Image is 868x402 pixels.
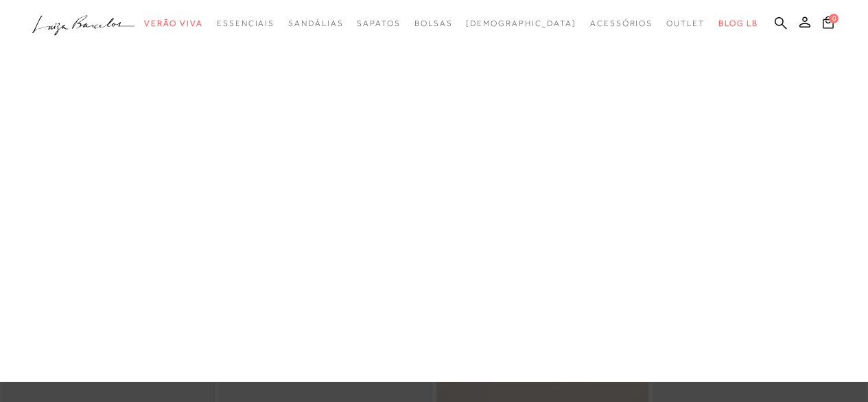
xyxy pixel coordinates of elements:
[217,11,274,36] a: categoryNavScreenReaderText
[590,11,653,36] a: categoryNavScreenReaderText
[144,19,203,28] span: Verão Viva
[357,11,400,36] a: categoryNavScreenReaderText
[819,15,838,34] button: 0
[718,11,758,36] a: BLOG LB
[466,19,576,28] span: [DEMOGRAPHIC_DATA]
[666,19,705,28] span: Outlet
[414,19,453,28] span: Bolsas
[466,11,576,36] a: noSubCategoriesText
[288,19,343,28] span: Sandálias
[217,19,274,28] span: Essenciais
[144,11,203,36] a: categoryNavScreenReaderText
[288,11,343,36] a: categoryNavScreenReaderText
[718,19,758,28] span: BLOG LB
[414,11,453,36] a: categoryNavScreenReaderText
[590,19,653,28] span: Acessórios
[666,11,705,36] a: categoryNavScreenReaderText
[357,19,400,28] span: Sapatos
[829,14,838,23] span: 0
